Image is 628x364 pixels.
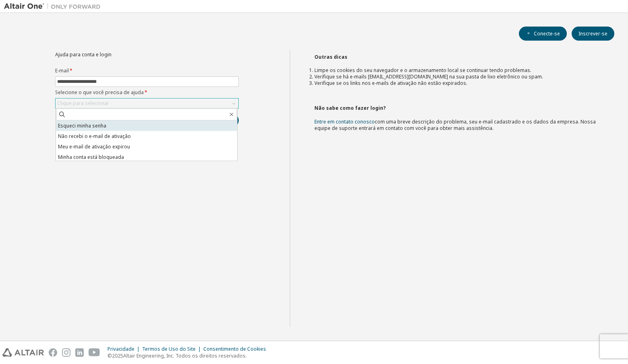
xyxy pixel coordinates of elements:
font: Selecione o que você precisa de ajuda [55,89,144,96]
font: 2025 [112,352,123,359]
font: Altair Engineering, Inc. Todos os direitos reservados. [123,352,247,359]
font: Limpe os cookies do seu navegador e o armazenamento local se continuar tendo problemas. [314,67,531,74]
font: Não sabe como fazer login? [314,105,386,111]
img: linkedin.svg [75,348,84,357]
font: Verifique se os links nos e-mails de ativação não estão expirados. [314,80,467,86]
img: altair_logo.svg [2,348,44,357]
div: Clique para selecionar [56,99,238,108]
font: Clique para selecionar [57,100,109,107]
font: com uma breve descrição do problema, seu e-mail cadastrado e os dados da empresa. Nossa equipe de... [314,118,596,132]
img: instagram.svg [62,348,70,357]
font: E-mail [55,67,69,74]
font: Privacidade [107,345,134,352]
font: Verifique se há e-mails [EMAIL_ADDRESS][DOMAIN_NAME] na sua pasta de lixo eletrônico ou spam. [314,73,543,80]
img: Altair Um [4,2,105,10]
font: © [107,352,112,359]
font: Consentimento de Cookies [203,345,266,352]
font: Conecte-se [534,30,560,37]
button: Inscrever-se [572,27,614,41]
button: Conecte-se [519,27,567,41]
img: youtube.svg [89,348,100,357]
font: Outras dicas [314,53,347,60]
font: Esqueci minha senha [58,122,106,129]
font: Inscrever-se [578,30,607,37]
font: Termos de Uso do Site [142,345,196,352]
img: facebook.svg [49,348,57,357]
font: Ajuda para conta e login [55,51,112,58]
a: Entre em contato conosco [314,118,375,125]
